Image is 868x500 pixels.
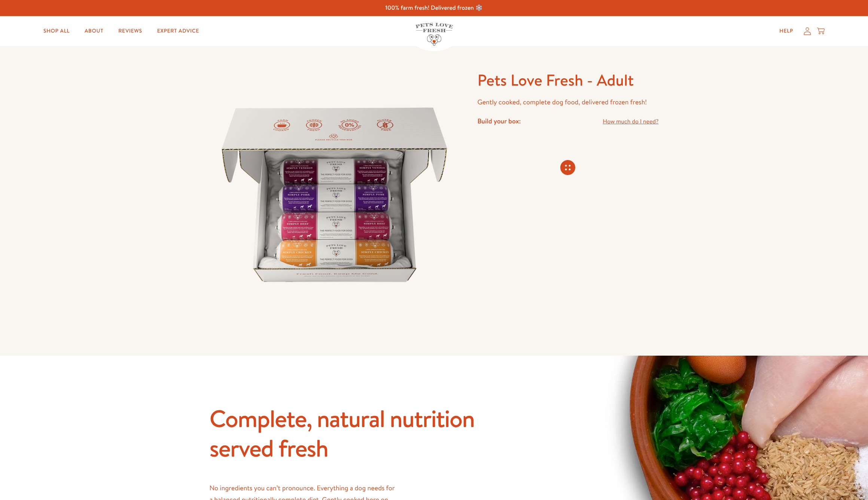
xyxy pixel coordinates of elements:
a: How much do I need? [603,117,658,127]
a: Shop All [37,24,76,39]
a: Help [773,24,799,39]
a: Reviews [112,24,148,39]
svg: Connecting store [560,160,575,175]
img: Pets Love Fresh - Adult [210,70,460,320]
p: Gently cooked, complete dog food, delivered frozen fresh! [477,96,658,108]
a: Expert Advice [151,24,205,39]
h4: Build your box: [477,117,521,125]
h2: Complete, natural nutrition served fresh [210,404,509,463]
h1: Pets Love Fresh - Adult [477,70,658,91]
a: About [79,24,109,39]
img: Pets Love Fresh [415,23,453,46]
